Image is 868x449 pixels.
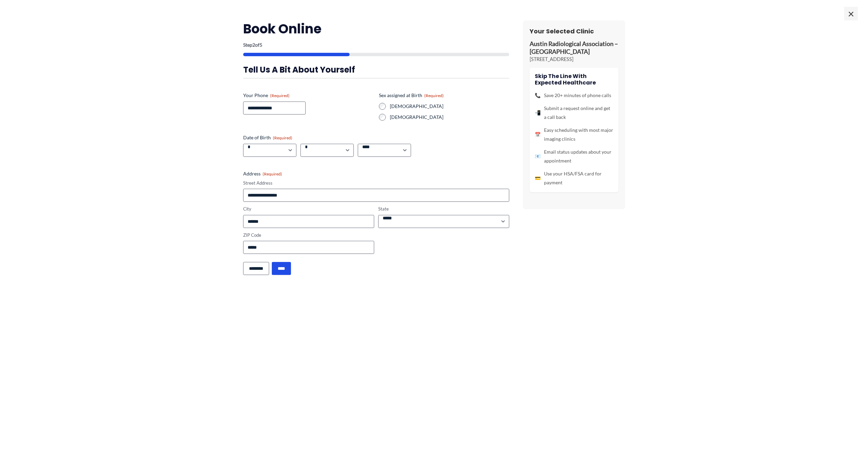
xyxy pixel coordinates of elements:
[424,93,444,98] span: (Required)
[243,180,509,186] label: Street Address
[390,103,509,110] label: [DEMOGRAPHIC_DATA]
[535,148,613,165] li: Email status updates about your appointment
[243,134,292,141] legend: Date of Birth
[378,206,509,212] label: State
[535,73,613,86] h4: Skip the line with Expected Healthcare
[530,56,618,63] p: [STREET_ADDRESS]
[535,91,541,100] span: 📞
[243,20,509,37] h2: Book Online
[535,126,613,143] li: Easy scheduling with most major imaging clinics
[243,206,374,212] label: City
[273,135,292,140] span: (Required)
[535,169,613,187] li: Use your HSA/FSA card for payment
[535,108,541,117] span: 📲
[260,42,262,48] span: 5
[379,92,444,99] legend: Sex assigned at Birth
[270,93,290,98] span: (Required)
[243,232,374,238] label: ZIP Code
[530,27,618,35] h3: Your Selected Clinic
[535,152,541,161] span: 📧
[243,64,509,75] h3: Tell us a bit about yourself
[390,114,509,121] label: [DEMOGRAPHIC_DATA]
[844,7,858,20] span: ×
[252,42,255,48] span: 2
[243,92,373,99] label: Your Phone
[263,171,282,176] span: (Required)
[535,104,613,122] li: Submit a request online and get a call back
[535,174,541,183] span: 💳
[243,43,509,47] p: Step of
[535,91,613,100] li: Save 20+ minutes of phone calls
[530,40,618,56] p: Austin Radiological Association – [GEOGRAPHIC_DATA]
[243,170,282,177] legend: Address
[535,130,541,139] span: 📅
